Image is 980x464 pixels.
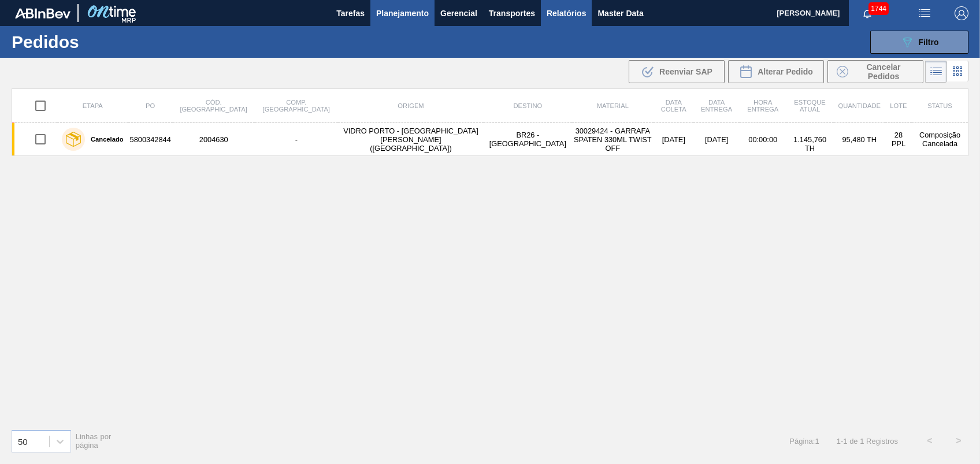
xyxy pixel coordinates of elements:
[918,6,931,20] img: userActions
[12,123,968,156] a: Cancelado58003428442004630-VIDRO PORTO - [GEOGRAPHIC_DATA][PERSON_NAME] ([GEOGRAPHIC_DATA])BR26 -...
[440,6,477,20] span: Gerencial
[661,99,686,113] span: Data coleta
[837,437,898,446] span: 1 - 1 de 1 Registros
[255,123,338,156] td: -
[629,60,725,83] div: Reenviar SAP
[659,67,712,76] span: Reenviar SAP
[376,6,429,20] span: Planejamento
[146,102,155,109] span: PO
[728,60,824,83] div: Alterar Pedido
[597,102,629,109] span: Material
[849,5,886,21] button: Notificações
[654,123,693,156] td: [DATE]
[85,136,124,143] label: Cancelado
[827,60,923,83] div: Cancelar Pedidos em Massa
[572,123,654,156] td: 30029424 - GARRAFA SPATEN 330ML TWIST OFF
[398,102,424,109] span: Origem
[336,6,365,20] span: Tarefas
[890,102,907,109] span: Lote
[18,436,28,446] div: 50
[870,31,968,54] button: Filtro
[484,123,571,156] td: BR26 - [GEOGRAPHIC_DATA]
[789,437,819,446] span: Página : 1
[925,61,947,83] div: Visão em Lista
[597,6,643,20] span: Master Data
[173,123,255,156] td: 2004630
[915,426,944,455] button: <
[693,123,739,156] td: [DATE]
[489,6,535,20] span: Transportes
[83,102,103,109] span: Etapa
[834,123,885,156] td: 95,480 TH
[885,123,912,156] td: 28 PPL
[701,99,732,113] span: Data entrega
[912,123,968,156] td: Composição Cancelada
[955,6,968,20] img: Logout
[338,123,484,156] td: VIDRO PORTO - [GEOGRAPHIC_DATA][PERSON_NAME] ([GEOGRAPHIC_DATA])
[794,99,826,113] span: Estoque atual
[927,102,952,109] span: Status
[513,102,542,109] span: Destino
[76,432,112,450] span: Linhas por página
[919,38,939,47] span: Filtro
[180,99,247,113] span: Cód. [GEOGRAPHIC_DATA]
[263,99,330,113] span: Comp. [GEOGRAPHIC_DATA]
[740,123,786,156] td: 00:00:00
[547,6,586,20] span: Relatórios
[12,35,181,49] h1: Pedidos
[853,62,914,81] span: Cancelar Pedidos
[128,123,173,156] td: 5800342844
[827,60,923,83] button: Cancelar Pedidos
[758,67,813,76] span: Alterar Pedido
[868,2,889,15] span: 1744
[15,8,70,18] img: TNhmsLtSVTkK8tSr43FrP2fwEKptu5GPRR3wAAAABJRU5ErkJggg==
[838,102,881,109] span: Quantidade
[944,426,973,455] button: >
[747,99,778,113] span: Hora Entrega
[947,61,968,83] div: Visão em Cards
[793,135,826,153] span: 1.145,760 TH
